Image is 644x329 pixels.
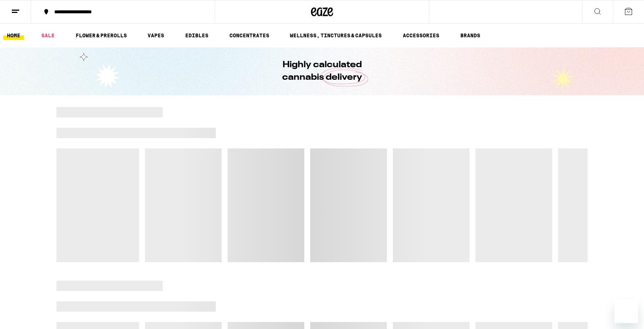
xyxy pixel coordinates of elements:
[3,31,24,40] a: HOME
[614,299,638,323] iframe: Button to launch messaging window
[72,31,131,40] a: FLOWER & PREROLLS
[399,31,443,40] a: ACCESSORIES
[261,59,383,84] h1: Highly calculated cannabis delivery
[181,31,212,40] a: EDIBLES
[457,31,484,40] a: BRANDS
[144,31,168,40] a: VAPES
[286,31,385,40] a: WELLNESS, TINCTURES & CAPSULES
[38,31,58,40] a: SALE
[226,31,273,40] a: CONCENTRATES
